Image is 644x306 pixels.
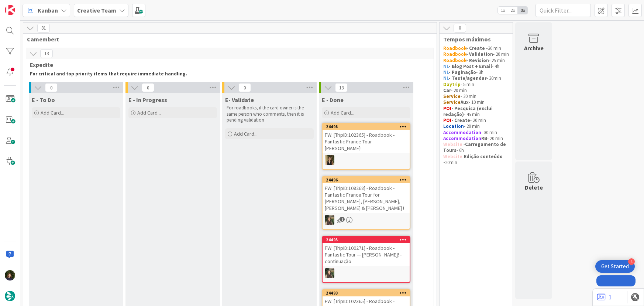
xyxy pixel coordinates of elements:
strong: Roadbook [443,51,466,57]
div: 24498 [326,124,410,129]
div: Open Get Started checklist, remaining modules: 4 [595,260,635,273]
strong: - Blog Post + Email [449,63,492,69]
b: Creative Team [77,7,116,14]
strong: Carregamento de Tours [443,141,507,153]
strong: Website [443,141,462,147]
strong: NL [443,69,449,75]
strong: Roadbook [443,45,466,51]
div: FW: [TripID:108268] - Roadbook - Fantastic France Tour for [PERSON_NAME], [PERSON_NAME], [PERSON_... [323,183,410,213]
p: - - 6h [443,142,509,154]
p: - 20 min [443,123,509,129]
div: Get Started [601,263,629,270]
span: E- Validate [225,96,254,103]
div: SP [323,155,410,165]
strong: - Validation [466,51,493,57]
strong: - Create [451,117,470,123]
span: E - Done [322,96,344,103]
span: 81 [37,24,50,33]
p: - 20 min [443,51,509,57]
strong: Service [443,99,461,105]
span: 0 [45,83,58,92]
div: 24496FW: [TripID:108268] - Roadbook - Fantastic France Tour for [PERSON_NAME], [PERSON_NAME], [PE... [323,177,410,213]
img: IG [325,215,334,225]
span: 0 [454,24,466,33]
div: 24498 [323,123,410,130]
p: - 20min [443,154,509,166]
div: 24495 [326,237,410,242]
strong: Location [443,123,464,129]
input: Quick Filter... [535,4,591,17]
div: 24496 [323,177,410,183]
span: Add Card... [41,109,64,116]
p: - 25 min [443,58,509,64]
strong: Daytrip [443,81,461,88]
span: 0 [142,83,154,92]
p: - 5 min [443,82,509,88]
p: - 30 min [443,130,509,136]
span: Add Card... [137,109,161,116]
a: 1 [597,293,612,302]
span: E - In Progress [128,96,167,103]
span: 0 [238,83,251,92]
strong: Edição conteúdo - [443,153,504,166]
span: Expedite [30,61,424,68]
span: Add Card... [331,109,354,116]
div: 24496 [326,177,410,183]
div: IG [323,268,410,278]
p: - 20 min [443,136,509,142]
strong: Aux [461,99,469,105]
strong: POI [443,105,451,112]
span: 1x [498,7,508,14]
p: - 20 min [443,118,509,123]
strong: - Pesquisa (exclui redação) [443,105,494,118]
strong: Service [443,93,461,99]
span: 13 [40,49,53,58]
span: Tempos máximos [443,35,503,43]
p: - 10 min [443,99,509,105]
img: MC [5,270,15,280]
div: 24495 [323,237,410,243]
img: avatar [5,291,15,301]
p: - 20 min [443,88,509,93]
p: - 4h [443,64,509,69]
p: 30 min [443,45,509,51]
strong: NL [443,75,449,81]
img: IG [325,268,334,278]
strong: Website [443,153,462,160]
span: Kanban [38,6,58,15]
strong: - Revision [466,57,489,64]
div: FW: [TripID:102365] - Roadbook - Fantastic France Tour — [PERSON_NAME]! [323,130,410,153]
strong: - Teste/agendar [449,75,486,81]
p: - 20 min [443,93,509,99]
span: Add Card... [234,130,258,137]
div: 24493 [326,290,410,296]
strong: Roadbook [443,57,466,64]
span: Camembert [27,35,427,43]
p: For roadbooks, if the card owner is the same person who comments, then it is pending validation [227,105,312,123]
span: 3x [518,7,528,14]
div: IG [323,215,410,225]
p: - 30min [443,75,509,81]
img: SP [325,155,334,165]
div: FW: [TripID:100271] - Roadbook - Fantastic Tour — [PERSON_NAME]! - continuação [323,243,410,266]
span: 1 [340,217,345,222]
strong: For critical and top priority items that require immediate handling. [30,71,187,77]
div: 24498FW: [TripID:102365] - Roadbook - Fantastic France Tour — [PERSON_NAME]! [323,123,410,153]
strong: Accommodation [443,135,481,142]
p: - 45 min [443,106,509,118]
div: Archive [524,44,544,52]
strong: POI [443,117,451,123]
div: Delete [525,183,543,192]
strong: Car [443,87,451,93]
img: Visit kanbanzone.com [5,5,15,15]
div: 24495FW: [TripID:100271] - Roadbook - Fantastic Tour — [PERSON_NAME]! - continuação [323,237,410,266]
strong: RB [481,135,487,142]
span: E - To Do [32,96,55,103]
p: - 3h [443,69,509,75]
span: 2x [508,7,518,14]
strong: - Create - [466,45,488,51]
strong: NL [443,63,449,69]
strong: - Paginação [449,69,476,75]
span: 13 [335,83,348,92]
div: 24493 [323,290,410,296]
